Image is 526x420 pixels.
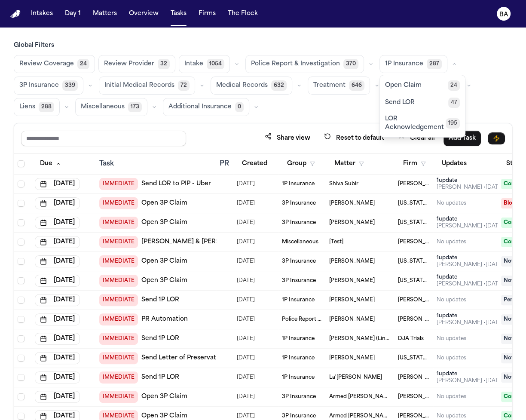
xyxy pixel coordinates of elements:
span: 3P Insurance [19,81,59,90]
span: Miscellaneous [81,103,125,111]
span: Open Claim [385,81,422,90]
button: Intakes [28,6,56,21]
span: 24 [448,80,460,91]
a: Home [10,10,21,18]
button: 1P Insurance287 [379,55,447,73]
button: 3P Insurance339 [14,77,83,95]
span: Police Report & Investigation [251,60,340,68]
button: Medical Records632 [211,77,292,95]
span: Review Provider [104,60,154,68]
span: Initial Medical Records [104,81,174,90]
button: Overview [125,6,162,21]
button: Matters [89,6,120,21]
span: Treatment [313,81,346,90]
span: 288 [39,102,54,112]
span: 287 [427,59,442,69]
span: Additional Insurance [168,103,232,111]
span: 370 [343,59,358,69]
span: 1P Insurance [385,60,423,68]
button: Open Claim24 [380,77,465,94]
button: Miscellaneous173 [75,98,147,116]
button: Tasks [167,6,190,21]
span: 47 [448,98,460,108]
span: 632 [271,80,287,91]
span: 24 [77,59,89,69]
button: Initial Medical Records72 [99,77,195,95]
button: Add Task [443,131,481,146]
span: LOR Acknowledgement [385,115,446,132]
button: Review Coverage24 [14,55,95,73]
span: 0 [235,102,244,112]
img: Finch Logo [10,10,21,18]
span: 195 [446,118,460,129]
button: Firms [195,6,219,21]
button: Police Report & Investigation370 [245,55,364,73]
h3: Global Filters [14,41,512,50]
span: Send LOR [385,98,415,107]
button: LOR Acknowledgement195 [380,111,465,135]
span: Review Coverage [19,60,74,68]
span: 646 [349,80,364,91]
span: Intake [184,60,203,68]
button: Reset to default [319,130,389,146]
button: Additional Insurance0 [163,98,249,116]
button: Share view [260,130,315,146]
span: 1054 [207,59,224,69]
button: Liens288 [14,98,60,116]
span: 72 [178,80,190,91]
button: Review Provider32 [98,55,175,73]
span: Medical Records [216,81,268,90]
button: Treatment646 [308,77,370,95]
button: Day 1 [61,6,84,21]
button: Immediate Task [488,132,505,144]
button: The Flock [224,6,261,21]
button: Intake1054 [179,55,230,73]
span: 339 [62,80,78,91]
span: 173 [128,102,142,112]
button: Send LOR47 [380,94,465,111]
span: Liens [19,103,35,111]
button: Clear all [393,130,440,146]
span: 32 [158,59,170,69]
